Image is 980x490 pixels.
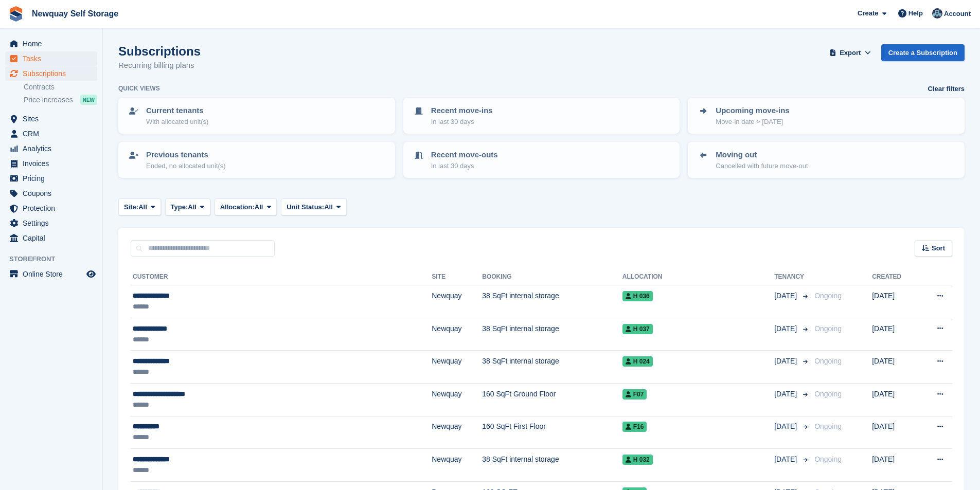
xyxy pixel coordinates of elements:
span: Unit Status: [287,202,324,212]
span: Subscriptions [23,66,84,81]
a: Upcoming move-ins Move-in date > [DATE] [689,99,964,133]
th: Booking [482,269,622,285]
span: Ongoing [814,324,842,333]
span: [DATE] [774,291,799,301]
button: Export [828,44,873,61]
button: Unit Status: All [281,198,346,215]
span: [DATE] [774,323,799,334]
a: Recent move-outs In last 30 days [404,143,679,177]
div: NEW [80,95,97,105]
p: Cancelled with future move-out [716,161,808,171]
a: menu [5,171,97,186]
h1: Subscriptions [118,44,201,58]
a: Previous tenants Ended, no allocated unit(s) [119,143,394,177]
a: menu [5,51,97,66]
span: Ongoing [814,422,842,430]
td: 38 SqFt internal storage [482,449,622,482]
span: F07 [622,389,647,400]
span: Ongoing [814,455,842,463]
button: Type: All [165,198,210,215]
td: [DATE] [872,318,918,351]
span: Sort [932,243,945,253]
a: menu [5,66,97,81]
span: All [255,202,263,212]
span: H 032 [622,455,653,465]
img: stora-icon-8386f47178a22dfd0bd8f6a31ec36ba5ce8667c1dd55bd0f319d3a0aa187defe.svg [8,6,24,22]
span: Allocation: [220,202,255,212]
span: Analytics [23,141,84,156]
span: Export [840,48,861,58]
a: Current tenants With allocated unit(s) [119,99,394,133]
a: Recent move-ins In last 30 days [404,99,679,133]
a: menu [5,112,97,126]
p: Ended, no allocated unit(s) [146,161,226,171]
td: 160 SqFt Ground Floor [482,383,622,416]
span: Coupons [23,186,84,201]
span: Protection [23,201,84,215]
p: In last 30 days [431,117,493,127]
a: menu [5,231,97,245]
a: menu [5,126,97,141]
span: F16 [622,422,647,432]
span: Sites [23,112,84,126]
button: Allocation: All [215,198,277,215]
span: CRM [23,126,84,141]
span: H 036 [622,291,653,301]
span: Invoices [23,156,84,171]
td: 160 SqFt First Floor [482,416,622,449]
span: H 024 [622,356,653,367]
p: Recent move-outs [431,149,498,161]
td: 38 SqFt internal storage [482,318,622,351]
span: Account [944,9,971,19]
td: Newquay [432,416,482,449]
td: [DATE] [872,449,918,482]
a: menu [5,216,97,230]
span: Home [23,37,84,51]
span: Site: [124,202,138,212]
td: [DATE] [872,285,918,318]
h6: Quick views [118,84,160,93]
a: Newquay Self Storage [28,5,122,22]
a: Preview store [85,268,97,280]
th: Tenancy [774,269,810,285]
p: In last 30 days [431,161,498,171]
span: All [188,202,197,212]
p: Previous tenants [146,149,226,161]
span: Ongoing [814,357,842,365]
a: Moving out Cancelled with future move-out [689,143,964,177]
a: menu [5,37,97,51]
p: Upcoming move-ins [716,105,789,117]
td: [DATE] [872,383,918,416]
a: Clear filters [928,84,965,94]
a: menu [5,186,97,201]
td: 38 SqFt internal storage [482,285,622,318]
td: [DATE] [872,351,918,384]
img: Colette Pearce [932,8,942,19]
span: Online Store [23,267,84,281]
span: Price increases [24,95,73,105]
td: [DATE] [872,416,918,449]
a: Contracts [24,82,97,92]
p: Current tenants [146,105,208,117]
span: Ongoing [814,390,842,398]
td: Newquay [432,449,482,482]
p: Moving out [716,149,808,161]
span: Ongoing [814,292,842,300]
span: [DATE] [774,454,799,465]
p: Recent move-ins [431,105,493,117]
p: Move-in date > [DATE] [716,117,789,127]
span: Help [908,8,923,19]
a: Price increases NEW [24,94,97,105]
th: Site [432,269,482,285]
span: [DATE] [774,389,799,400]
span: Storefront [9,254,102,264]
span: Capital [23,231,84,245]
span: All [324,202,333,212]
span: H 037 [622,324,653,334]
span: Pricing [23,171,84,186]
span: [DATE] [774,356,799,367]
a: Create a Subscription [881,44,965,61]
span: [DATE] [774,421,799,432]
td: Newquay [432,318,482,351]
a: menu [5,201,97,215]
